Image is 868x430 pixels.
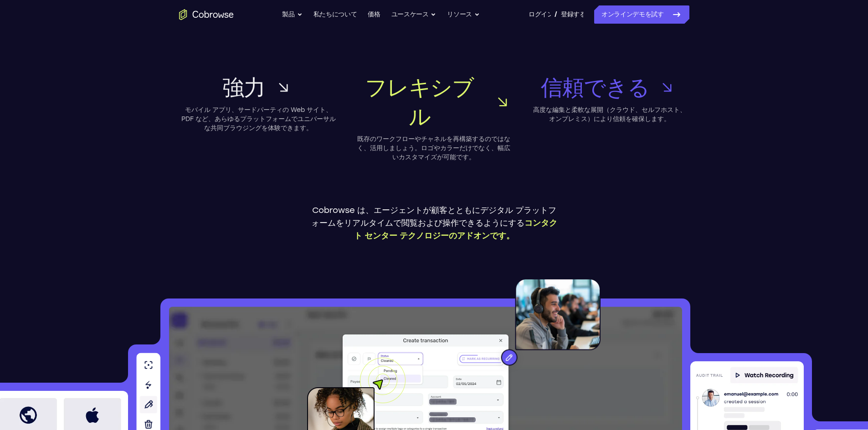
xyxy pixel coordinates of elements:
[447,5,480,24] button: リソース
[447,10,472,18] font: リソース
[313,5,357,24] a: 私たちについて
[529,5,551,24] a: ログイン
[311,205,556,228] font: Cobrowse は、エージェントが顧客とともにデジタル プラットフォームをリアルタイムで閲覧および操作できるようにする
[365,74,474,130] font: フレキシブル
[530,73,689,102] a: 信頼できる
[181,106,336,132] font: モバイル アプリ、サードパーティの Web サイト、PDF など、あらゆるプラットフォームでユニバーサルな共同ブラウジングを体験できます。
[179,73,338,102] a: 強力
[179,9,234,20] a: ホームページへ
[313,10,357,18] font: 私たちについて
[459,278,601,375] img: ヘッドセットを装着したエージェント
[391,5,437,24] button: ユースケース
[282,10,294,18] font: 製品
[594,5,689,24] a: オンラインデモを試す
[561,5,583,24] a: 登録する
[529,10,554,18] font: ログイン
[368,10,380,18] font: 価格
[391,10,429,18] font: ユースケース
[561,10,586,18] font: 登録する
[368,5,380,24] a: 価格
[354,73,514,131] a: フレキシブル
[222,74,265,101] font: 強力
[533,106,686,123] font: 高度な編集と柔軟な展開（クラウド、セルフホスト、オンプレミス）により信頼を確保します。
[357,135,510,161] font: 既存のワークフローやチャネルを再構築するのではなく、活用しましょう。ロゴやカラーだけでなく、幅広いカスタマイズが可能です。
[601,10,664,18] font: オンラインデモを試す
[282,5,302,24] button: 製品
[555,10,557,19] font: /
[541,74,649,101] font: 信頼できる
